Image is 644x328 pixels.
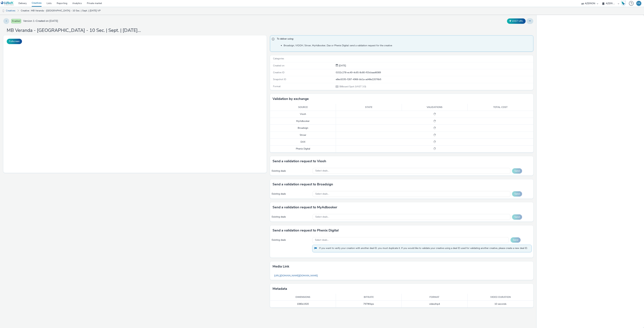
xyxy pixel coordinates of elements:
h3: Send a validation request to Broadsign [273,182,333,187]
span: Created on [273,64,284,67]
a: Hawk Academy [621,1,627,6]
h3: Validation by exchange [273,96,309,101]
span: Creative ID [273,71,284,74]
li: Broadsign, VIOOH, Stroer, MyAdbooker, Dax or Phenix Digital: send a validation request for the cr... [284,44,531,47]
th: Video duration [468,294,533,301]
td: Viooh [270,111,336,118]
div: Existing deals [272,169,311,173]
div: Creation 16 September 2025, 16:42 [338,64,346,67]
h3: Send a validation request to MyAdbooker [273,205,337,210]
th: Bitrate [336,294,402,301]
th: State [336,104,402,111]
span: Select deals... [315,169,329,172]
td: 10 seconds [468,301,533,308]
img: Hawk Academy [621,1,626,6]
span: Snapshot ID [273,78,286,81]
button: Send [512,214,522,220]
span: Version 1 - Created on [DATE] [23,19,58,23]
td: 7979 Kbps [336,301,402,308]
span: [DATE] [338,64,346,67]
span: To deliver using: [277,37,530,42]
td: Stroer [270,132,336,138]
h3: Send a validation request to Phenix Digital [273,228,339,233]
th: Total cost [468,104,533,111]
span: Select deals... [315,193,329,195]
th: Format [402,294,468,301]
th: Validations [402,104,468,111]
span: Categories [273,57,284,60]
button: Fullscreen [7,39,22,44]
div: Existing deals [272,215,311,219]
span: If you want to verify your creation with another deal ID, you must duplicate it. If you would lik... [319,247,528,250]
div: Existing deals [272,238,311,242]
td: video/mp4 [402,301,468,308]
td: MyAdbooker [270,118,336,125]
div: e8ec6335-f287-4966-bb1a-ad48e22076b5 [336,78,533,81]
td: Broadsign [270,125,336,132]
img: undefined Logo [1,1,14,6]
img: dooh [2,9,5,13]
button: Send [512,168,522,174]
a: [URL][DOMAIN_NAME][DOMAIN_NAME] [273,272,319,279]
th: Dimensions [270,294,336,301]
div: Duplicate the creative as a VAST URL [506,18,526,24]
h3: Send a validation request to Viooh [273,159,326,164]
span: Billboard Spot (VAST 3.0) [339,85,366,88]
span: Enabled [11,19,21,23]
td: Phenix Digital [270,145,336,152]
button: VAST URL [507,18,526,24]
span: Format [273,85,281,88]
td: DAX [270,139,336,145]
span: Select deals... [315,239,329,242]
button: Send [512,191,522,197]
button: Send [511,237,521,243]
div: HK [637,1,640,6]
h3: Metadata [273,286,287,291]
td: 1080x1920 [270,301,336,308]
span: Select deals... [315,216,329,218]
th: Source [270,104,336,111]
h1: MB Veranda - [GEOGRAPHIC_DATA] - 10 Sec. | Sept. | [DATE] VP [7,27,141,34]
h3: Media link [273,264,289,269]
div: 0152c278-ec49-4c65-8c80-f03cbaad6089 [336,71,533,74]
div: Existing deals [272,192,311,196]
a: Creative : MB Veranda - [GEOGRAPHIC_DATA] - 10 Sec. | Sept. | [DATE] VP [19,7,102,15]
